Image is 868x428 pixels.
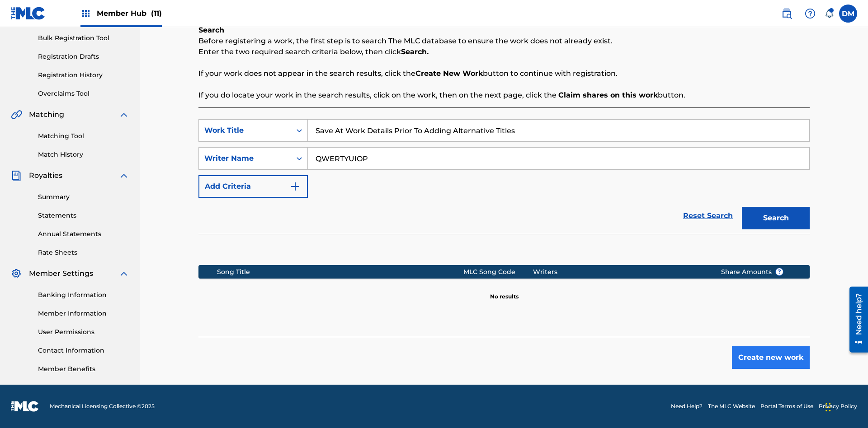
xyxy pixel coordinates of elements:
a: Member Benefits [38,364,129,374]
strong: Search. [401,47,429,56]
iframe: Resource Center [843,283,868,357]
div: Help [801,5,819,23]
img: Royalties [11,170,22,181]
div: User Menu [839,5,857,23]
span: Matching [29,109,64,120]
a: Privacy Policy [819,402,857,410]
p: If you do locate your work in the search results, click on the work, then on the next page, click... [198,90,810,101]
span: Member Hub [97,8,162,19]
a: Bulk Registration Tool [38,33,129,43]
form: Search Form [198,119,810,234]
span: (11) [151,9,162,18]
iframe: Chat Widget [823,385,868,428]
a: Member Information [38,309,129,318]
div: Writer Name [204,153,286,164]
div: Writers [533,267,707,277]
img: MLC Logo [11,7,46,20]
a: Overclaims Tool [38,89,129,98]
a: Match History [38,150,129,159]
a: Portal Terms of Use [760,402,813,410]
strong: Claim shares on this work [558,91,658,99]
span: Mechanical Licensing Collective © 2025 [50,402,155,410]
p: No results [490,282,519,301]
img: Member Settings [11,268,22,279]
a: Reset Search [679,206,737,226]
a: Matching Tool [38,131,129,141]
div: Drag [826,394,831,421]
div: MLC Song Code [463,267,533,277]
a: Registration Drafts [38,52,129,61]
img: Top Rightsholders [80,8,91,19]
img: help [805,8,816,19]
span: Royalties [29,170,62,181]
span: Share Amounts [721,267,783,277]
a: User Permissions [38,327,129,337]
a: Contact Information [38,346,129,355]
img: search [781,8,792,19]
a: Need Help? [671,402,703,410]
span: Member Settings [29,268,93,279]
button: Add Criteria [198,175,308,198]
div: Work Title [204,125,286,136]
button: Create new work [732,346,810,369]
a: The MLC Website [708,402,755,410]
a: Summary [38,192,129,202]
a: Annual Statements [38,229,129,239]
img: 9d2ae6d4665cec9f34b9.svg [290,181,301,192]
b: Search [198,26,224,34]
div: Notifications [825,9,834,18]
div: Song Title [217,267,463,277]
a: Registration History [38,70,129,80]
img: Matching [11,109,22,120]
p: Enter the two required search criteria below, then click [198,47,810,57]
a: Rate Sheets [38,248,129,257]
img: logo [11,401,39,412]
a: Statements [38,211,129,220]
a: Public Search [778,5,796,23]
p: Before registering a work, the first step is to search The MLC database to ensure the work does n... [198,36,810,47]
img: expand [118,109,129,120]
img: expand [118,170,129,181]
button: Search [742,207,810,229]
a: Banking Information [38,290,129,300]
img: expand [118,268,129,279]
strong: Create New Work [415,69,483,78]
span: ? [776,268,783,275]
p: If your work does not appear in the search results, click the button to continue with registration. [198,68,810,79]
